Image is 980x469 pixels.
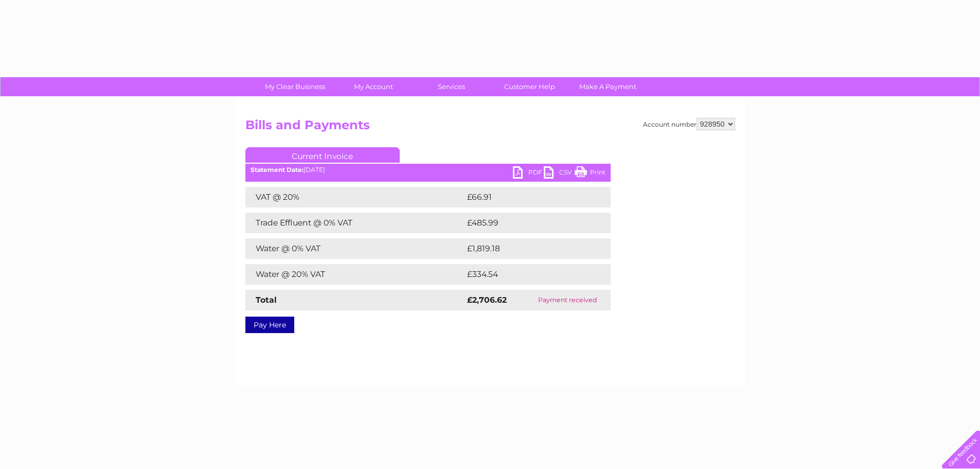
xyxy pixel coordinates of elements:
a: My Account [331,77,416,96]
td: VAT @ 20% [245,187,465,207]
b: Statement Date: [251,166,304,173]
a: My Clear Business [253,77,337,96]
a: Pay Here [245,317,294,333]
td: £485.99 [465,213,593,233]
td: Payment received [525,290,611,310]
h2: Bills and Payments [245,118,735,137]
strong: Total [256,295,277,305]
a: Current Invoice [245,147,400,163]
td: Water @ 0% VAT [245,238,465,259]
strong: £2,706.62 [467,295,507,305]
a: Print [575,166,605,181]
td: £334.54 [465,264,593,285]
a: Make A Payment [565,77,650,96]
div: [DATE] [245,166,611,173]
div: Account number [643,118,735,130]
a: PDF [513,166,544,181]
td: Trade Effluent @ 0% VAT [245,213,465,233]
td: £66.91 [465,187,589,207]
td: Water @ 20% VAT [245,264,465,285]
a: Customer Help [487,77,572,96]
a: CSV [544,166,575,181]
a: Services [409,77,494,96]
td: £1,819.18 [465,238,593,259]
